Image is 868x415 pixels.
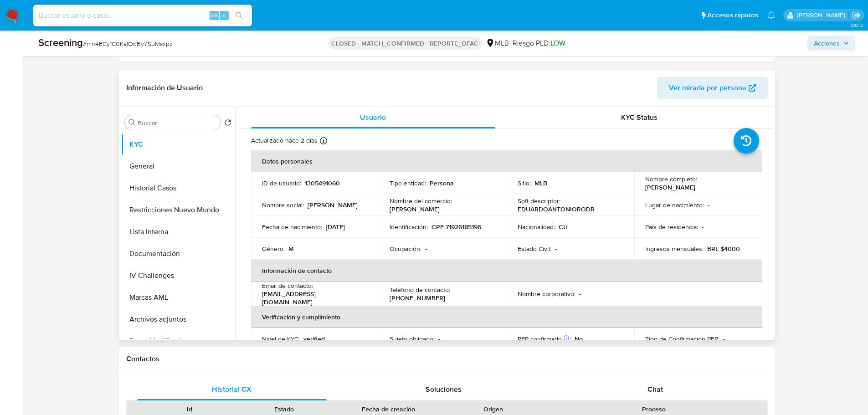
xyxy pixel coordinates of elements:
[547,405,761,414] div: Proceso
[262,282,313,290] p: Email de contacto :
[645,335,719,343] p: Tipo de Confirmación PEP :
[326,223,345,231] p: [DATE]
[83,39,173,48] span: # mn4ECy1C0KaIOqByYSuMsxpz
[645,201,704,209] p: Lugar de nacimiento :
[251,260,762,282] th: Información de contacto
[390,286,450,294] p: Teléfono de contacto :
[251,136,318,145] p: Actualizado hace 2 días
[126,354,768,364] h1: Contactos
[303,335,325,343] p: verified
[550,38,565,48] span: LOW
[645,245,704,253] p: Ingresos mensuales :
[121,155,235,177] button: General
[707,245,740,253] p: BRL $4000
[308,201,358,209] p: [PERSON_NAME]
[708,201,709,209] p: -
[707,10,758,20] span: Accesos rápidos
[657,77,768,99] button: Ver mirada por persona
[431,223,481,231] p: CPF 71926185196
[814,36,840,51] span: Acciones
[230,9,248,22] button: search-icon
[702,223,704,231] p: -
[149,405,231,414] div: Id
[579,290,581,298] p: -
[262,201,304,209] p: Nombre social :
[518,335,571,343] p: PEP confirmado :
[518,197,560,205] p: Soft descriptor :
[224,119,231,129] button: Volver al orden por defecto
[121,177,235,199] button: Historial Casos
[262,290,365,306] p: [EMAIL_ADDRESS][DOMAIN_NAME]
[518,205,595,213] p: EDUARDOANTONIORODR
[390,179,426,187] p: Tipo entidad :
[645,223,698,231] p: País de residencia :
[723,335,725,343] p: -
[645,175,697,183] p: Nombre completo :
[262,179,301,187] p: ID de usuario :
[513,38,565,48] span: Riesgo PLD:
[128,119,136,126] button: Buscar
[262,223,322,231] p: Fecha de nacimiento :
[121,243,235,265] button: Documentación
[426,384,462,395] span: Soluciones
[390,223,428,231] p: Identificación :
[430,179,454,187] p: Persona
[518,290,575,298] p: Nombre corporativo :
[425,245,427,253] p: -
[33,10,252,21] input: Buscar usuario o caso...
[518,223,555,231] p: Nacionalidad :
[518,245,551,253] p: Estado Civil :
[262,245,285,253] p: Género :
[38,35,83,50] b: Screening
[360,112,386,123] span: Usuario
[212,384,252,395] span: Historial CX
[645,183,695,191] p: [PERSON_NAME]
[621,112,657,123] span: KYC Status
[211,11,218,20] span: Alt
[251,306,762,328] th: Verificación y cumplimiento
[121,265,235,287] button: IV Challenges
[647,384,663,395] span: Chat
[121,221,235,243] button: Lista Interna
[251,150,762,172] th: Datos personales
[767,11,775,19] a: Notificaciones
[534,179,547,187] p: MLB
[559,223,568,231] p: CU
[262,335,300,343] p: Nivel de KYC :
[328,37,482,50] p: CLOSED - MATCH_CONFIRMED - REPORTE_OFAC
[390,335,435,343] p: Sujeto obligado :
[486,38,509,48] div: MLB
[338,405,440,414] div: Fecha de creación
[121,287,235,308] button: Marcas AML
[852,10,861,20] a: Salir
[126,83,203,92] h1: Información de Usuario
[121,308,235,330] button: Archivos adjuntos
[243,405,325,414] div: Estado
[121,330,235,352] button: Datos Modificados
[121,199,235,221] button: Restricciones Nuevo Mundo
[518,179,531,187] p: Sitio :
[390,294,445,302] p: [PHONE_NUMBER]
[452,405,534,414] div: Origen
[669,77,746,99] span: Ver mirada por persona
[390,205,440,213] p: [PERSON_NAME]
[575,335,583,343] p: No
[223,11,226,20] span: s
[555,245,557,253] p: -
[850,21,863,29] span: 3.161.2
[797,11,848,20] p: nicolas.tyrkiel@mercadolibre.com
[807,36,855,51] button: Acciones
[390,197,452,205] p: Nombre del comercio :
[305,179,340,187] p: 1305491060
[138,119,217,127] input: Buscar
[390,245,421,253] p: Ocupación :
[288,245,294,253] p: M
[121,133,235,155] button: KYC
[438,335,440,343] p: -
